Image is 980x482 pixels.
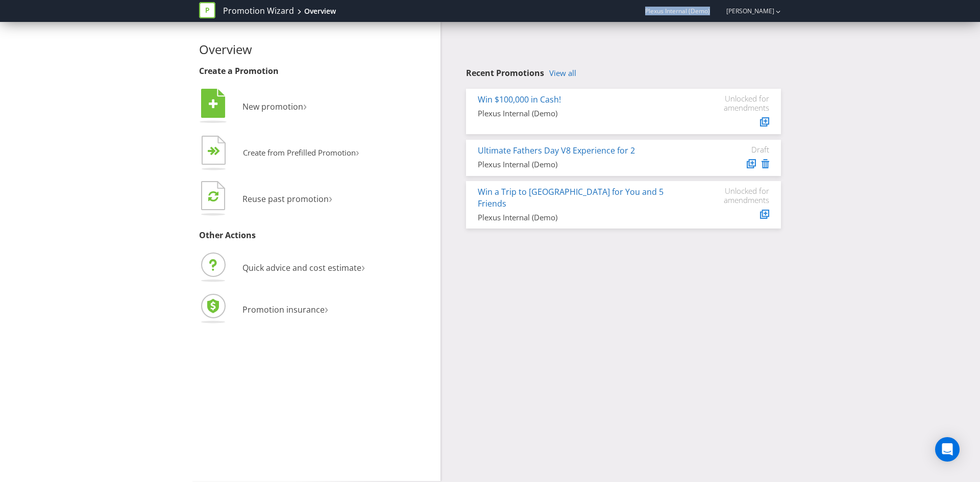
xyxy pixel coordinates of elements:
h2: Overview [199,43,433,56]
a: Ultimate Fathers Day V8 Experience for 2 [478,145,635,156]
span: › [303,97,307,114]
span: › [361,258,365,275]
h3: Other Actions [199,231,433,240]
a: Quick advice and cost estimate› [199,262,365,273]
span: New promotion [242,101,303,112]
div: Plexus Internal (Demo) [478,108,693,119]
span: Recent Promotions [466,67,544,79]
div: Draft [708,145,769,154]
span: Reuse past promotion [242,193,329,205]
span: › [329,189,332,206]
a: Win a Trip to [GEOGRAPHIC_DATA] for You and 5 Friends [478,186,664,209]
a: View all [549,69,576,78]
tspan:  [214,146,220,156]
tspan:  [208,190,218,202]
div: Unlocked for amendments [708,186,769,205]
a: Win $100,000 in Cash! [478,94,561,105]
span: Create from Prefilled Promotion [243,147,356,158]
tspan:  [209,98,218,110]
div: Plexus Internal (Demo) [478,159,693,170]
div: Overview [304,6,336,16]
div: Unlocked for amendments [708,94,769,112]
a: Promotion Wizard [223,5,294,17]
h3: Create a Promotion [199,67,433,76]
div: Plexus Internal (Demo) [478,212,693,223]
span: Promotion insurance [242,304,325,315]
span: Quick advice and cost estimate [242,262,361,273]
a: [PERSON_NAME] [716,7,774,15]
a: Promotion insurance› [199,304,328,315]
button: Create from Prefilled Promotion› [199,133,360,174]
span: Plexus Internal (Demo) [645,7,710,15]
span: › [356,144,359,160]
span: › [325,300,328,317]
div: Open Intercom Messenger [935,437,960,462]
